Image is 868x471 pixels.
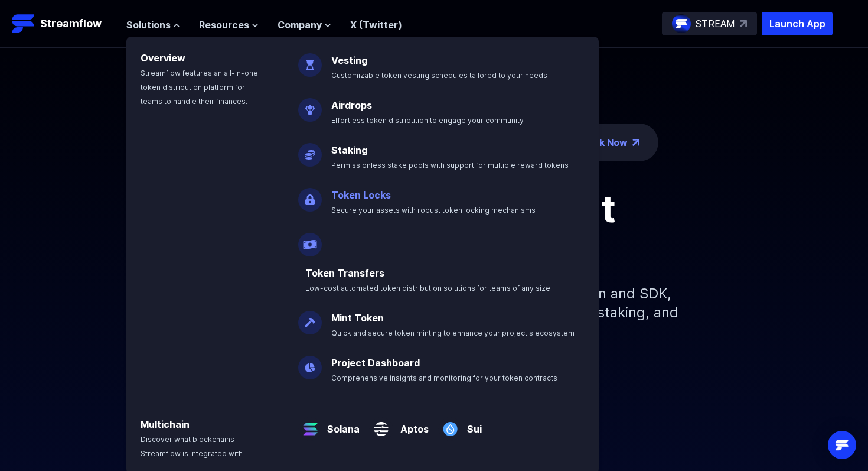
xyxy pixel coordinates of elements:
span: Streamflow features an all-in-one token distribution platform for teams to handle their finances. [141,69,258,106]
img: Solana [298,408,322,441]
img: top-right-arrow.svg [740,20,747,27]
button: Solutions [126,18,180,32]
img: Mint Token [298,301,322,334]
a: Project Dashboard [331,357,420,369]
span: Effortless token distribution to engage your community [331,116,524,125]
img: top-right-arrow.png [632,139,639,146]
img: Vesting [298,44,322,77]
img: Streamflow Logo [12,12,35,35]
span: Solutions [126,18,171,32]
span: Secure your assets with robust token locking mechanisms [331,206,536,215]
img: Sui [438,408,462,441]
a: Token Transfers [305,267,384,279]
p: Streamflow [40,15,102,32]
div: Open Intercom Messenger [828,431,856,459]
span: Resources [199,18,249,32]
span: Customizable token vesting schedules tailored to your needs [331,71,547,80]
p: STREAM [696,17,735,31]
a: Aptos [393,412,429,436]
a: Staking [331,144,367,156]
img: Airdrops [298,89,322,122]
img: Payroll [298,223,322,256]
img: Staking [298,134,322,167]
a: Multichain [141,418,190,430]
span: Low-cost automated token distribution solutions for teams of any size [305,284,550,293]
a: Check Now [575,135,628,150]
button: Resources [199,18,259,32]
span: Comprehensive insights and monitoring for your token contracts [331,373,557,382]
a: Overview [141,52,185,64]
a: Token Locks [331,189,391,201]
a: Vesting [331,54,367,66]
a: Streamflow [12,12,115,35]
span: Company [278,18,322,32]
button: Launch App [762,12,833,35]
img: Token Locks [298,178,322,212]
button: Company [278,18,331,32]
a: STREAM [662,12,757,35]
a: Mint Token [331,312,384,324]
a: Sui [462,412,482,436]
img: Aptos [369,408,393,441]
span: Quick and secure token minting to enhance your project's ecosystem [331,329,575,337]
a: Airdrops [331,99,372,111]
img: streamflow-logo-circle.png [672,14,691,33]
a: Solana [322,412,360,436]
span: Discover what blockchains Streamflow is integrated with [141,435,243,458]
a: X (Twitter) [350,19,402,31]
span: Permissionless stake pools with support for multiple reward tokens [331,161,569,170]
img: Project Dashboard [298,346,322,379]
